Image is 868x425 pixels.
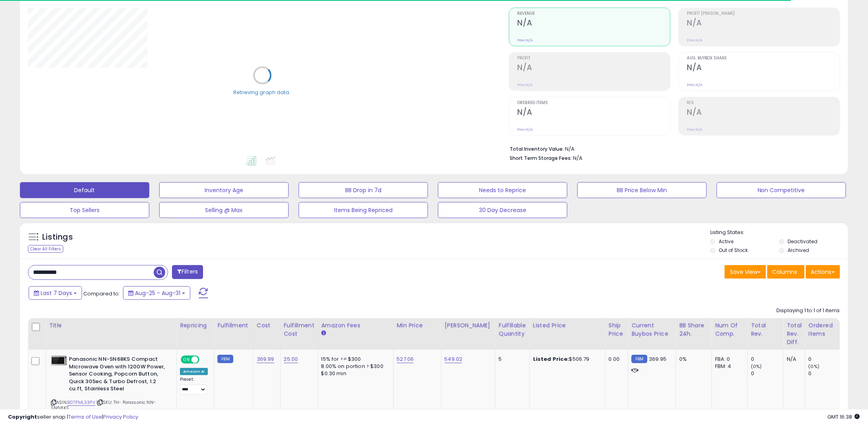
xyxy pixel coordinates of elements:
[577,182,707,198] button: BB Price Below Min
[510,144,835,153] li: N/A
[710,229,848,236] p: Listing States:
[438,202,567,218] button: 30 Day Decrease
[42,232,73,243] h5: Listings
[321,370,387,377] div: $0.30 min
[445,321,492,330] div: [PERSON_NAME]
[687,108,840,118] h2: N/A
[445,355,463,363] a: 549.02
[609,321,625,338] div: Ship Price
[751,363,762,370] small: (0%)
[687,38,703,43] small: Prev: N/A
[809,321,838,338] div: Ordered Items
[787,356,799,363] div: N/A
[159,202,289,218] button: Selling @ Max
[518,12,670,16] span: Revenue
[397,355,414,363] a: 527.06
[828,413,860,421] span: 2025-09-8 16:38 GMT
[8,413,37,421] strong: Copyright
[284,321,315,338] div: Fulfillment Cost
[67,399,95,406] a: B07PML33PV
[717,182,846,198] button: Non Competitive
[198,356,211,363] span: OFF
[28,245,63,253] div: Clear All Filters
[68,413,102,421] a: Terms of Use
[499,321,526,338] div: Fulfillable Quantity
[69,356,166,395] b: Panasonic NN-SN68KS Compact Microwave Oven with 1200W Power, Sensor Cooking, Popcorn Button, Quic...
[180,377,208,395] div: Preset:
[687,12,840,16] span: Profit [PERSON_NAME]
[809,370,841,377] div: 0
[518,101,670,105] span: Ordered Items
[719,238,734,245] label: Active
[687,101,840,105] span: ROI
[687,127,703,132] small: Prev: N/A
[533,321,602,330] div: Listed Price
[499,356,524,363] div: 5
[679,321,708,338] div: BB Share 24h.
[159,182,289,198] button: Inventory Age
[20,202,149,218] button: Top Sellers
[321,330,326,337] small: Amazon Fees.
[518,63,670,74] h2: N/A
[687,83,703,87] small: Prev: N/A
[233,89,291,96] div: Retrieving graph data..
[20,182,149,198] button: Default
[715,363,741,370] div: FBM: 4
[180,368,208,375] div: Amazon AI
[788,247,809,254] label: Archived
[518,83,533,87] small: Prev: N/A
[51,356,67,366] img: 31Fxg0kH4SL._SL40_.jpg
[510,146,564,152] b: Total Inventory Value:
[49,321,173,330] div: Title
[123,286,190,300] button: Aug-25 - Aug-31
[772,268,798,276] span: Columns
[321,356,387,363] div: 15% for <= $300
[649,355,667,363] span: 369.95
[609,356,622,363] div: 0.00
[679,356,706,363] div: 0%
[51,399,156,411] span: | SKU: TH- Panasonic NN-SN68KS
[631,321,673,338] div: Current Buybox Price
[715,356,741,363] div: FBA: 0
[83,290,120,297] span: Compared to:
[715,321,744,338] div: Num of Comp.
[719,247,748,254] label: Out of Stock
[217,321,250,330] div: Fulfillment
[687,18,840,29] h2: N/A
[751,370,783,377] div: 0
[751,356,783,363] div: 0
[135,289,180,297] span: Aug-25 - Aug-31
[257,321,277,330] div: Cost
[510,155,572,161] b: Short Term Storage Fees:
[103,413,138,421] a: Privacy Policy
[29,286,82,300] button: Last 7 Days
[321,363,387,370] div: 8.00% on portion > $300
[41,289,72,297] span: Last 7 Days
[751,321,780,338] div: Total Rev.
[533,355,569,363] b: Listed Price:
[687,63,840,74] h2: N/A
[8,413,138,421] div: seller snap | |
[321,321,390,330] div: Amazon Fees
[809,363,820,370] small: (0%)
[777,307,840,315] div: Displaying 1 to 1 of 1 items
[806,265,840,279] button: Actions
[438,182,567,198] button: Needs to Reprice
[518,127,533,132] small: Prev: N/A
[573,154,583,162] span: N/A
[788,238,817,245] label: Deactivated
[284,355,298,363] a: 25.00
[172,265,203,279] button: Filters
[533,356,599,363] div: $506.79
[257,355,274,363] a: 369.99
[809,356,841,363] div: 0
[299,202,428,218] button: Items Being Repriced
[397,321,438,330] div: Min Price
[787,321,802,346] div: Total Rev. Diff.
[687,56,840,61] span: Avg. Buybox Share
[767,265,805,279] button: Columns
[182,356,192,363] span: ON
[518,108,670,118] h2: N/A
[518,18,670,29] h2: N/A
[518,56,670,61] span: Profit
